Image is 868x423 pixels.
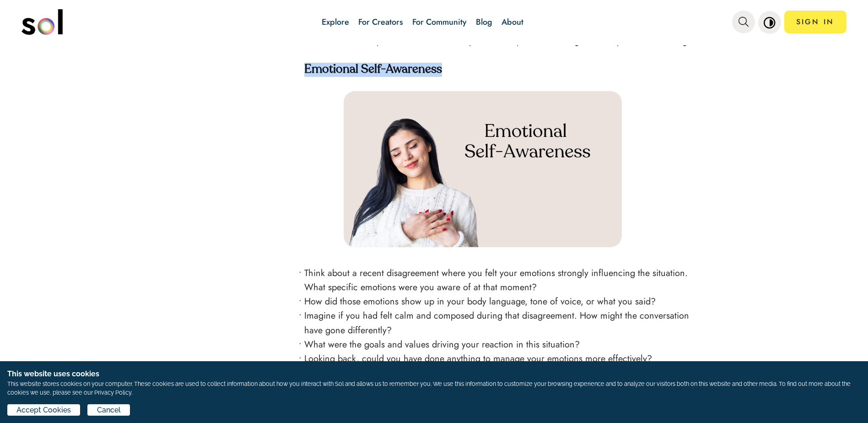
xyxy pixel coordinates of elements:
span: Accept Cookies [16,405,71,416]
a: For Creators [358,16,403,28]
a: SIGN IN [784,11,846,33]
img: AD_4nXf9HWCz5tguQ6OFcmpUIXyiZF0Y_j34SGHnzI8KQRBQOOfYN02HIou-_0tGoUD0DLwY13wvGXr06_N5kP3cvD7vRWONO... [344,91,621,248]
a: Explore [322,16,349,28]
a: About [501,16,523,28]
h1: This website uses cookies [7,369,861,380]
a: Blog [476,16,492,28]
span: Looking back, could you have done anything to manage your emotions more effectively? [304,352,652,365]
button: Cancel [87,404,129,416]
strong: Emotional Self-Awareness [304,64,442,76]
span: How did those emotions show up in your body language, tone of voice, or what you said? [304,295,656,308]
button: Accept Cookies [7,404,80,416]
span: Cancel [97,405,121,416]
span: What were the goals and values driving your reaction in this situation? [304,338,580,351]
p: This website stores cookies on your computer. These cookies are used to collect information about... [7,380,861,397]
img: logo [22,9,63,35]
span: Imagine if you had felt calm and composed during that disagreement. How might the conversation ha... [304,309,689,336]
a: For Community [412,16,467,28]
span: Think about a recent disagreement where you felt your emotions strongly influencing the situation... [304,266,688,294]
nav: main navigation [22,6,846,38]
